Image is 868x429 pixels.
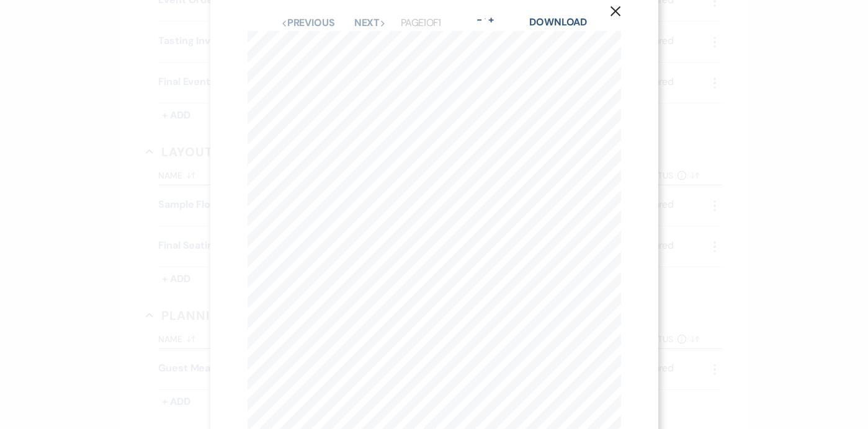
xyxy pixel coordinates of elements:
[529,15,587,29] a: Download
[401,15,441,31] p: Page 1 of 1
[354,18,387,28] button: Next
[486,15,496,25] button: +
[475,15,485,25] button: -
[281,18,335,28] button: Previous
